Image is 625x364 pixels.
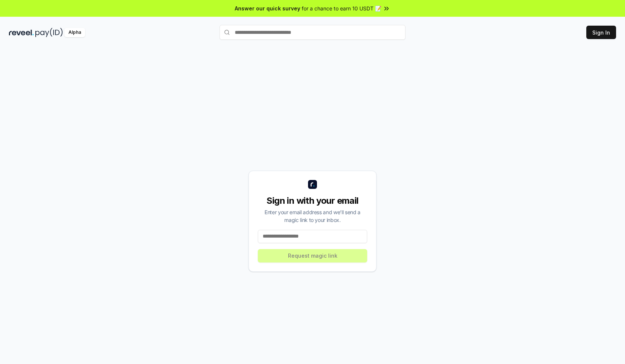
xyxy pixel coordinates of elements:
[308,180,317,189] img: logo_small
[64,28,85,37] div: Alpha
[35,28,63,37] img: pay_id
[302,4,381,12] span: for a chance to earn 10 USDT 📝
[258,208,367,224] div: Enter your email address and we’ll send a magic link to your inbox.
[258,195,367,207] div: Sign in with your email
[586,26,616,39] button: Sign In
[9,28,34,37] img: reveel_dark
[235,4,300,12] span: Answer our quick survey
